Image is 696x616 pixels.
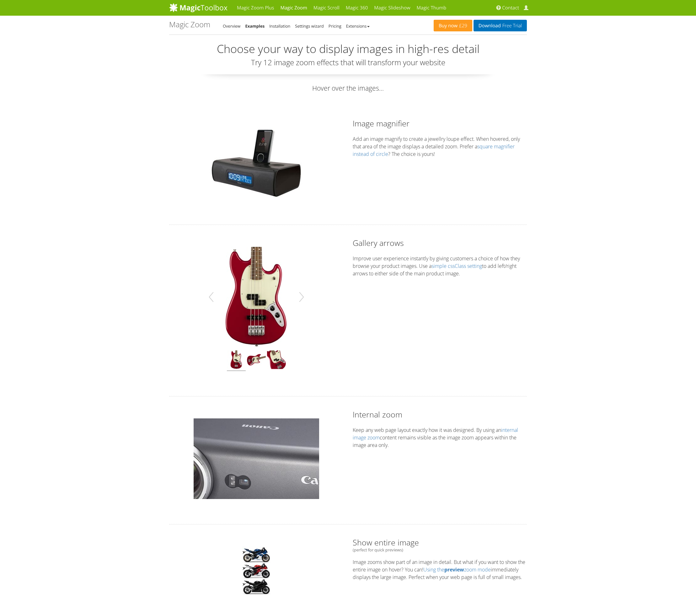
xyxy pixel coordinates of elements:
[501,23,522,28] span: Free Trial
[353,255,527,277] p: Improve user experience instantly by giving customers a choice of how they browse your product im...
[353,427,518,441] a: internal image zoom
[295,23,324,29] a: Settings wizard
[423,566,491,573] a: Using thepreviewzoom mode
[297,288,307,306] button: Next
[169,20,210,29] h1: Magic Zoom
[242,562,270,578] img: Show entire image example
[169,3,228,12] img: MagicToolbox.com - Image tools for your website
[223,23,240,29] a: Overview
[353,135,527,158] p: Add an image magnify to create a jewellry loupe effect. When hovered, only that area of the image...
[353,118,527,129] h2: Image magnifier
[247,350,266,371] img: fender-02.jpg
[245,23,265,29] a: Examples
[353,537,527,552] h2: Show entire image
[329,23,341,29] a: Pricing
[242,546,270,562] img: Show entire image example
[434,20,472,31] a: Buy now£29
[353,426,527,449] p: Keep any web page layout exactly how it was designed. By using an content remains visible as the ...
[206,288,216,306] button: Previous
[353,237,527,248] h2: Gallery arrows
[353,548,527,552] small: (perfect for quick previews)
[169,43,527,55] h2: Choose your way to display images in high-res detail
[353,143,515,157] a: square magnifier instead of circle
[353,558,527,581] p: Image zooms show part of an image in detail. But what if you want to show the entire image on hov...
[194,418,319,499] a: Internal zoom exampleInternal zoom exampleInternal zoom example
[267,350,286,371] img: fender-03.jpg
[458,23,467,28] span: £29
[227,350,246,371] img: fender-01.jpg
[474,20,527,31] a: DownloadFree Trial
[242,578,270,594] img: Show entire image example
[206,247,307,347] img: fender-01.jpg
[346,23,370,29] a: Extensions
[444,566,464,573] strong: preview
[502,5,519,11] span: Contact
[431,263,482,269] a: simple cssClass setting
[169,84,527,93] p: Hover over the images...
[353,409,527,420] h2: Internal zoom
[269,23,290,29] a: Installation
[169,58,527,66] h3: Try 12 image zoom effects that will transform your website
[209,127,303,199] img: Image magnifier example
